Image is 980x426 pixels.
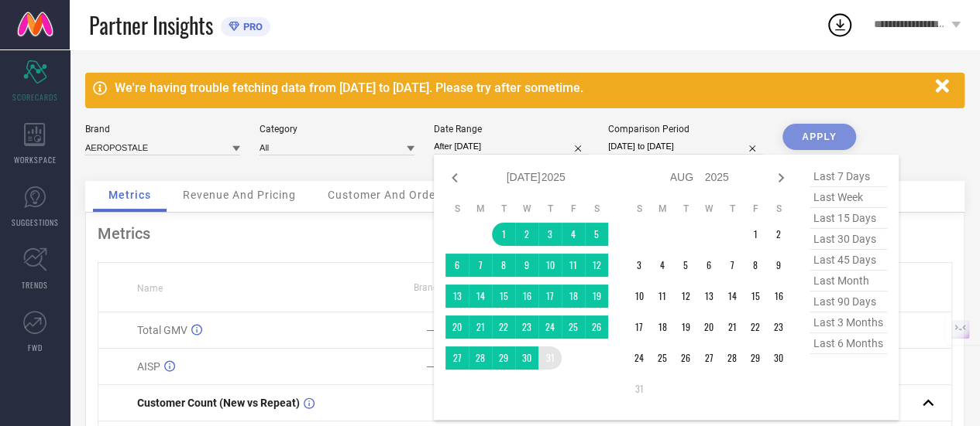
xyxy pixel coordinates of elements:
[12,91,58,103] span: SCORECARDS
[585,223,608,246] td: Sat Jul 05 2025
[538,346,562,370] td: Thu Jul 31 2025
[608,138,763,155] input: Select comparison period
[469,285,492,308] td: Mon Jul 14 2025
[720,203,744,215] th: Thursday
[744,285,767,308] td: Fri Aug 15 2025
[585,285,608,308] td: Sat Jul 19 2025
[492,315,515,339] td: Tue Jul 22 2025
[538,203,562,215] th: Thursday
[108,189,151,201] span: Metrics
[674,315,697,339] td: Tue Aug 19 2025
[628,254,651,277] td: Sun Aug 03 2025
[515,285,538,308] td: Wed Jul 16 2025
[810,291,887,312] span: last 90 days
[810,166,887,187] span: last 7 days
[183,189,296,201] span: Revenue And Pricing
[434,138,589,155] input: Select date range
[492,254,515,277] td: Tue Jul 08 2025
[22,279,48,291] span: TRENDS
[767,203,790,215] th: Saturday
[445,254,469,277] td: Sun Jul 06 2025
[810,312,887,333] span: last 3 months
[137,397,300,409] span: Customer Count (New vs Repeat)
[260,124,414,135] div: Category
[674,254,697,277] td: Tue Aug 05 2025
[651,254,674,277] td: Mon Aug 04 2025
[767,315,790,339] td: Sat Aug 23 2025
[772,169,790,187] div: Next month
[697,315,720,339] td: Wed Aug 20 2025
[651,315,674,339] td: Mon Aug 18 2025
[628,315,651,339] td: Sun Aug 17 2025
[674,285,697,308] td: Tue Aug 12 2025
[744,346,767,370] td: Fri Aug 29 2025
[744,203,767,215] th: Friday
[12,216,59,228] span: SUGGESTIONS
[445,203,469,215] th: Sunday
[89,9,213,41] span: Partner Insights
[697,203,720,215] th: Wednesday
[562,254,585,277] td: Fri Jul 11 2025
[562,203,585,215] th: Friday
[239,21,263,32] span: PRO
[744,254,767,277] td: Fri Aug 08 2025
[538,254,562,277] td: Thu Jul 10 2025
[515,203,538,215] th: Wednesday
[651,285,674,308] td: Mon Aug 11 2025
[767,254,790,277] td: Sat Aug 09 2025
[562,223,585,246] td: Fri Jul 04 2025
[585,254,608,277] td: Sat Jul 12 2025
[137,360,160,373] span: AISP
[492,285,515,308] td: Tue Jul 15 2025
[651,203,674,215] th: Monday
[628,346,651,370] td: Sun Aug 24 2025
[810,208,887,229] span: last 15 days
[810,229,887,250] span: last 30 days
[445,315,469,339] td: Sun Jul 20 2025
[651,346,674,370] td: Mon Aug 25 2025
[810,187,887,208] span: last week
[826,11,854,39] div: Open download list
[744,223,767,246] td: Fri Aug 01 2025
[744,315,767,339] td: Fri Aug 22 2025
[720,285,744,308] td: Thu Aug 14 2025
[492,346,515,370] td: Tue Jul 29 2025
[469,315,492,339] td: Mon Jul 21 2025
[585,315,608,339] td: Sat Jul 26 2025
[469,346,492,370] td: Mon Jul 28 2025
[98,224,952,243] div: Metrics
[767,223,790,246] td: Sat Aug 02 2025
[137,283,163,294] span: Name
[697,346,720,370] td: Wed Aug 27 2025
[492,223,515,246] td: Tue Jul 01 2025
[608,124,763,135] div: Comparison Period
[85,124,240,135] div: Brand
[445,169,464,187] div: Previous month
[137,324,187,336] span: Total GMV
[515,315,538,339] td: Wed Jul 23 2025
[810,333,887,354] span: last 6 months
[538,223,562,246] td: Thu Jul 03 2025
[628,377,651,400] td: Sun Aug 31 2025
[515,223,538,246] td: Wed Jul 02 2025
[697,254,720,277] td: Wed Aug 06 2025
[28,342,43,353] span: FWD
[674,346,697,370] td: Tue Aug 26 2025
[697,285,720,308] td: Wed Aug 13 2025
[426,360,435,373] div: —
[434,124,589,135] div: Date Range
[562,285,585,308] td: Fri Jul 18 2025
[674,203,697,215] th: Tuesday
[767,346,790,370] td: Sat Aug 30 2025
[445,285,469,308] td: Sun Jul 13 2025
[562,315,585,339] td: Fri Jul 25 2025
[720,254,744,277] td: Thu Aug 07 2025
[628,285,651,308] td: Sun Aug 10 2025
[628,203,651,215] th: Sunday
[720,315,744,339] td: Thu Aug 21 2025
[469,203,492,215] th: Monday
[720,346,744,370] td: Thu Aug 28 2025
[115,80,927,95] div: We're having trouble fetching data from [DATE] to [DATE]. Please try after sometime.
[492,203,515,215] th: Tuesday
[14,154,57,165] span: WORKSPACE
